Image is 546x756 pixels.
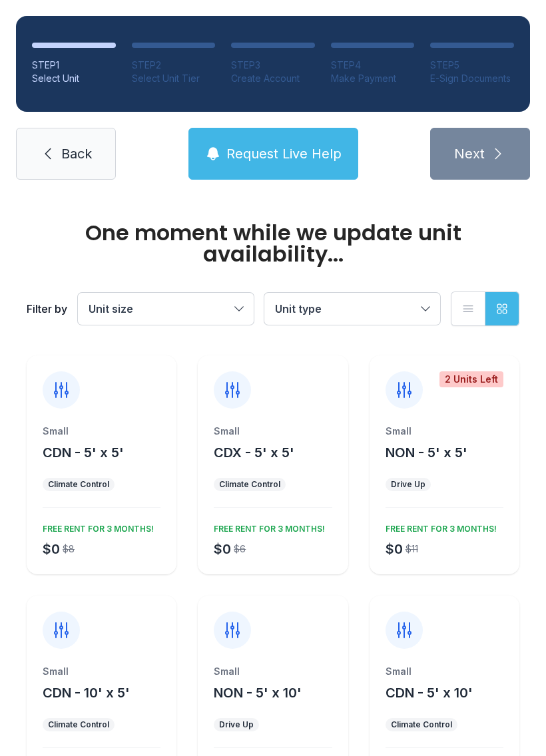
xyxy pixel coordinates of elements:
[78,293,254,325] button: Unit size
[226,144,342,163] span: Request Live Help
[32,59,116,72] div: STEP 1
[43,685,130,701] span: CDN - 10' x 5'
[231,59,315,72] div: STEP 3
[61,144,92,163] span: Back
[391,479,425,490] div: Drive Up
[219,719,254,730] div: Drive Up
[43,540,60,558] div: $0
[380,518,497,534] div: FREE RENT FOR 3 MONTHS!
[43,443,124,462] button: CDN - 5' x 5'
[386,445,467,461] span: NON - 5' x 5'
[89,302,133,315] span: Unit size
[406,542,418,556] div: $11
[63,542,75,556] div: $8
[32,72,116,85] div: Select Unit
[214,685,302,701] span: NON - 5' x 10'
[386,685,473,701] span: CDN - 5' x 10'
[43,445,124,461] span: CDN - 5' x 5'
[439,371,503,387] div: 2 Units Left
[386,443,467,462] button: NON - 5' x 5'
[214,425,332,438] div: Small
[48,719,109,730] div: Climate Control
[214,540,231,558] div: $0
[27,301,67,317] div: Filter by
[27,222,519,265] div: One moment while we update unit availability...
[331,72,415,85] div: Make Payment
[386,665,503,678] div: Small
[391,719,452,730] div: Climate Control
[234,542,246,556] div: $6
[132,59,216,72] div: STEP 2
[454,144,485,163] span: Next
[214,665,332,678] div: Small
[132,72,216,85] div: Select Unit Tier
[386,540,403,558] div: $0
[43,665,160,678] div: Small
[214,445,294,461] span: CDX - 5' x 5'
[43,683,130,702] button: CDN - 10' x 5'
[214,683,302,702] button: NON - 5' x 10'
[430,72,514,85] div: E-Sign Documents
[219,479,280,490] div: Climate Control
[386,683,473,702] button: CDN - 5' x 10'
[430,59,514,72] div: STEP 5
[386,425,503,438] div: Small
[214,443,294,462] button: CDX - 5' x 5'
[275,302,322,315] span: Unit type
[264,293,440,325] button: Unit type
[208,518,325,534] div: FREE RENT FOR 3 MONTHS!
[331,59,415,72] div: STEP 4
[48,479,109,490] div: Climate Control
[37,518,154,534] div: FREE RENT FOR 3 MONTHS!
[231,72,315,85] div: Create Account
[43,425,160,438] div: Small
